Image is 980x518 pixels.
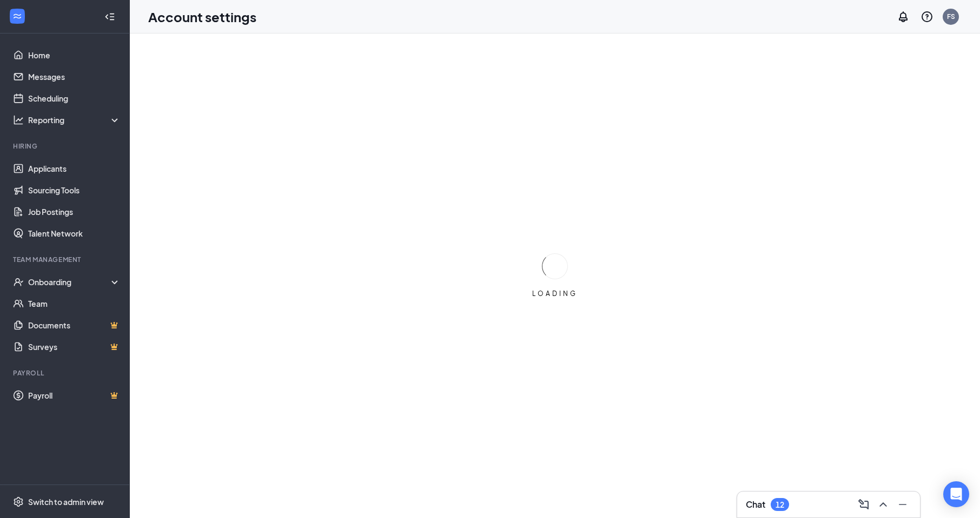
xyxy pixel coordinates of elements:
div: Open Intercom Messenger [943,481,969,507]
a: Job Postings [28,201,121,223]
svg: Collapse [104,11,115,22]
div: Payroll [13,368,118,378]
div: LOADING [528,289,582,298]
a: Team [28,293,121,314]
svg: Minimize [896,498,909,511]
svg: ChevronUp [877,498,890,511]
button: ChevronUp [875,496,892,513]
h3: Chat [746,499,765,510]
div: Hiring [13,142,118,151]
a: Scheduling [28,88,121,109]
div: Switch to admin view [28,496,104,507]
a: Home [28,44,121,66]
svg: Analysis [13,115,24,125]
div: FS [947,12,955,21]
a: PayrollCrown [28,385,121,406]
div: 12 [776,500,784,509]
button: Minimize [894,496,911,513]
svg: ComposeMessage [857,498,870,511]
a: DocumentsCrown [28,314,121,336]
button: ComposeMessage [855,496,872,513]
a: SurveysCrown [28,336,121,358]
div: Team Management [13,255,118,264]
svg: Notifications [897,10,910,23]
a: Messages [28,66,121,88]
svg: WorkstreamLogo [12,11,23,22]
svg: QuestionInfo [921,10,933,23]
svg: Settings [13,496,24,507]
svg: UserCheck [13,277,24,287]
div: Reporting [28,115,121,125]
a: Applicants [28,158,121,179]
div: Onboarding [28,277,111,287]
h1: Account settings [148,8,256,26]
a: Sourcing Tools [28,179,121,201]
a: Talent Network [28,223,121,244]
